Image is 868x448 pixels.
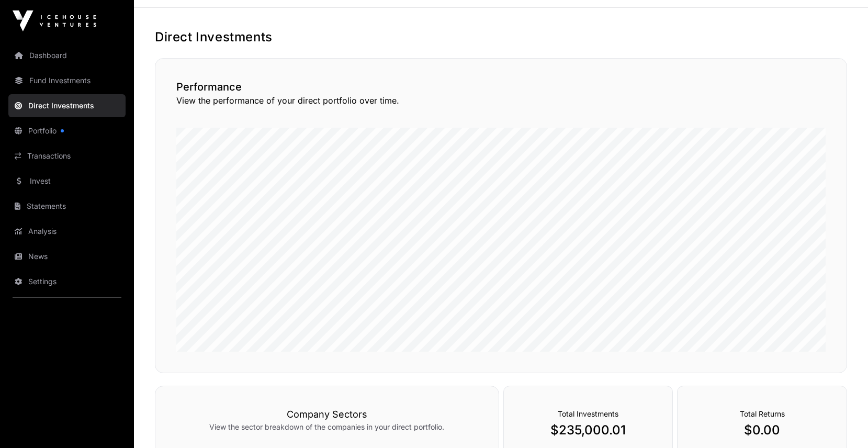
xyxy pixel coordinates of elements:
[176,94,826,107] p: View the performance of your direct portfolio over time.
[8,270,126,293] a: Settings
[816,398,868,448] iframe: Chat Widget
[8,170,126,193] a: Invest
[740,409,785,418] span: Total Returns
[8,195,126,218] a: Statements
[8,119,126,142] a: Portfolio
[176,407,478,422] h3: Company Sectors
[8,245,126,268] a: News
[698,422,826,439] p: $0.00
[558,409,618,418] span: Total Investments
[8,69,126,92] a: Fund Investments
[13,10,96,31] img: Icehouse Ventures Logo
[176,422,478,432] p: View the sector breakdown of the companies in your direct portfolio.
[176,80,826,94] h2: Performance
[155,29,847,46] h1: Direct Investments
[525,422,652,439] p: $235,000.01
[8,220,126,243] a: Analysis
[8,144,126,167] a: Transactions
[8,94,126,117] a: Direct Investments
[8,44,126,67] a: Dashboard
